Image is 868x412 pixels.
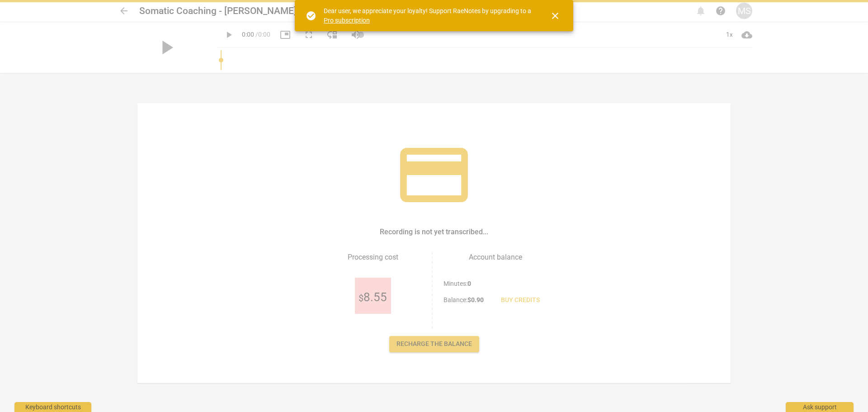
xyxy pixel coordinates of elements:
span: check_circle [306,10,316,21]
a: Pro subscription [324,17,370,24]
button: Close [544,5,566,27]
div: Keyboard shortcuts [14,402,91,412]
div: Dear user, we appreciate your loyalty! Support RaeNotes by upgrading to a [324,6,533,25]
div: Ask support [786,402,854,412]
span: close [550,10,561,21]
